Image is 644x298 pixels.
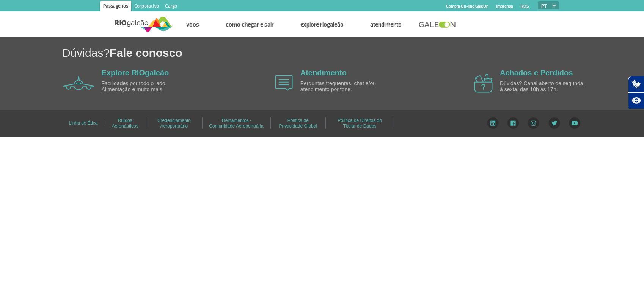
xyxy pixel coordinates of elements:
[628,92,644,109] button: Abrir recursos assistivos.
[487,117,499,129] img: LinkedIn
[338,115,382,131] a: Política de Direitos do Titular de Dados
[100,1,131,13] a: Passageiros
[275,75,293,91] img: airplane icon
[370,21,402,28] a: Atendimento
[500,69,573,77] a: Achados e Perdidos
[62,45,644,61] h1: Dúvidas?
[69,118,97,128] a: Linha de Ética
[446,4,488,9] a: Compra On-line GaleOn
[528,117,539,129] img: Instagram
[102,69,169,77] a: Explore RIOgaleão
[496,4,513,9] a: Imprensa
[102,81,189,92] p: Facilidades por todo o lado. Alimentação e muito mais.
[628,76,644,92] button: Abrir tradutor de língua de sinais.
[500,81,587,92] p: Dúvidas? Canal aberto de segunda à sexta, das 10h às 17h.
[112,115,138,131] a: Ruídos Aeronáuticos
[300,69,347,77] a: Atendimento
[226,21,274,28] a: Como chegar e sair
[474,74,493,93] img: airplane icon
[162,1,180,13] a: Cargo
[63,76,94,90] img: airplane icon
[209,115,263,131] a: Treinamentos - Comunidade Aeroportuária
[157,115,191,131] a: Credenciamento Aeroportuário
[507,117,519,129] img: Facebook
[186,21,199,28] a: Voos
[110,47,182,59] span: Fale conosco
[300,81,388,92] p: Perguntas frequentes, chat e/ou atendimento por fone.
[131,1,162,13] a: Corporativo
[628,76,644,109] div: Plugin de acessibilidade da Hand Talk.
[279,115,317,131] a: Política de Privacidade Global
[300,21,344,28] a: Explore RIOgaleão
[548,117,560,129] img: Twitter
[521,4,529,9] a: RQS
[569,117,580,129] img: YouTube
